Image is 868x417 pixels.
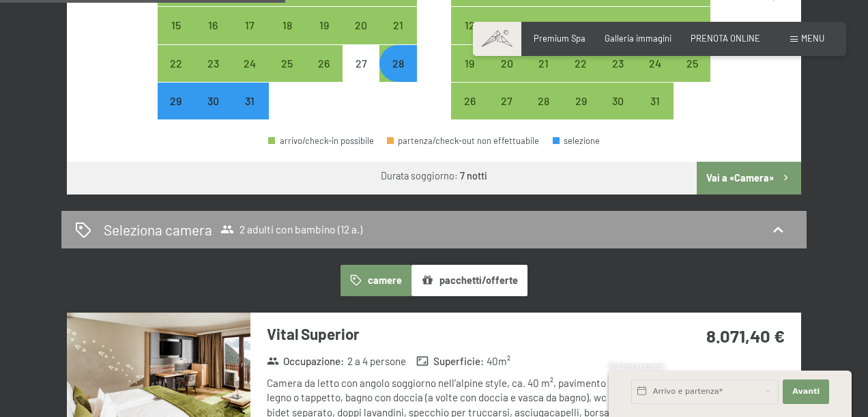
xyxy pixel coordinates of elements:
[637,83,674,119] div: Sat Jan 31 2026
[706,325,785,346] strong: 8.071,40 €
[599,83,636,119] div: arrivo/check-in possibile
[674,45,710,82] div: arrivo/check-in possibile
[564,20,598,54] div: 15
[269,45,306,82] div: Thu Dec 25 2025
[233,58,267,92] div: 24
[270,58,304,92] div: 25
[599,83,636,119] div: Fri Jan 30 2026
[306,45,343,82] div: arrivo/check-in possibile
[307,20,341,54] div: 19
[489,83,525,119] div: arrivo/check-in possibile
[267,354,345,369] strong: Occupazione :
[307,58,341,92] div: 26
[534,33,585,44] a: Premium Spa
[451,7,488,44] div: Mon Jan 12 2026
[269,7,306,44] div: Thu Dec 18 2025
[452,20,487,54] div: 12
[487,354,510,369] span: 40 m²
[609,362,665,371] span: Richiesta express
[553,136,601,145] div: selezione
[158,45,194,82] div: arrivo/check-in possibile
[159,58,193,92] div: 22
[801,33,824,44] span: Menu
[601,58,635,92] div: 23
[638,20,672,54] div: 17
[194,45,231,82] div: Tue Dec 23 2025
[158,83,194,119] div: Mon Dec 29 2025
[306,7,343,44] div: Fri Dec 19 2025
[490,20,524,54] div: 13
[451,83,488,119] div: Mon Jan 26 2026
[452,58,487,92] div: 19
[411,265,527,296] button: pacchetti/offerte
[379,7,416,44] div: arrivo/check-in possibile
[527,20,561,54] div: 14
[525,83,562,119] div: arrivo/check-in possibile
[341,265,411,296] button: camere
[231,45,268,82] div: Wed Dec 24 2025
[562,45,599,82] div: arrivo/check-in possibile
[343,45,379,82] div: Sat Dec 27 2025
[194,83,231,119] div: Tue Dec 30 2025
[343,7,379,44] div: arrivo/check-in possibile
[638,58,672,92] div: 24
[379,45,416,82] div: arrivo/check-in possibile
[344,58,378,92] div: 27
[675,58,709,92] div: 25
[194,83,231,119] div: arrivo/check-in non effettuabile
[196,96,230,130] div: 30
[451,7,488,44] div: arrivo/check-in possibile
[637,7,674,44] div: arrivo/check-in possibile
[451,45,488,82] div: arrivo/check-in possibile
[605,33,671,44] a: Galleria immagini
[675,20,709,54] div: 18
[562,83,599,119] div: Thu Jan 29 2026
[220,222,362,236] span: 2 adulti con bambino (12 a.)
[637,7,674,44] div: Sat Jan 17 2026
[158,83,194,119] div: arrivo/check-in non effettuabile
[196,20,230,54] div: 16
[451,45,488,82] div: Mon Jan 19 2026
[306,7,343,44] div: arrivo/check-in possibile
[674,45,710,82] div: Sun Jan 25 2026
[158,45,194,82] div: Mon Dec 22 2025
[489,83,525,119] div: Tue Jan 27 2026
[194,7,231,44] div: Tue Dec 16 2025
[381,58,415,92] div: 28
[381,169,487,183] div: Durata soggiorno:
[231,7,268,44] div: Wed Dec 17 2025
[269,7,306,44] div: arrivo/check-in possibile
[231,45,268,82] div: arrivo/check-in possibile
[637,45,674,82] div: arrivo/check-in possibile
[792,386,820,397] span: Avanti
[268,136,374,145] div: arrivo/check-in possibile
[601,20,635,54] div: 16
[691,33,760,44] a: PRENOTA ONLINE
[196,58,230,92] div: 23
[194,45,231,82] div: arrivo/check-in possibile
[158,7,194,44] div: Mon Dec 15 2025
[525,83,562,119] div: Wed Jan 28 2026
[783,379,829,404] button: Avanti
[697,162,801,195] button: Vai a «Camera»
[564,96,598,130] div: 29
[638,96,672,130] div: 31
[674,7,710,44] div: arrivo/check-in possibile
[489,45,525,82] div: arrivo/check-in possibile
[525,45,562,82] div: arrivo/check-in possibile
[194,7,231,44] div: arrivo/check-in possibile
[416,354,484,369] strong: Superficie :
[231,83,268,119] div: Wed Dec 31 2025
[269,45,306,82] div: arrivo/check-in possibile
[270,20,304,54] div: 18
[381,20,415,54] div: 21
[525,7,562,44] div: arrivo/check-in possibile
[489,7,525,44] div: arrivo/check-in possibile
[490,58,524,92] div: 20
[562,83,599,119] div: arrivo/check-in possibile
[562,7,599,44] div: Thu Jan 15 2026
[233,20,267,54] div: 17
[489,7,525,44] div: Tue Jan 13 2026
